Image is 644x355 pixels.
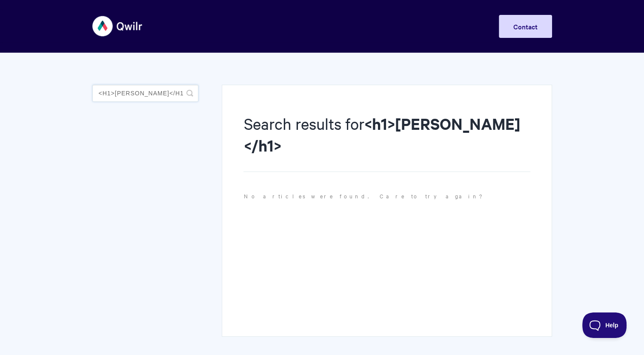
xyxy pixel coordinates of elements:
h1: Search results for [243,113,530,172]
strong: <h1>[PERSON_NAME]</h1> [243,113,520,156]
a: Contact [499,15,552,38]
iframe: Toggle Customer Support [582,312,627,338]
img: Qwilr Help Center [92,10,143,42]
p: No articles were found. Care to try again? [243,192,530,201]
input: Search [92,85,198,102]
